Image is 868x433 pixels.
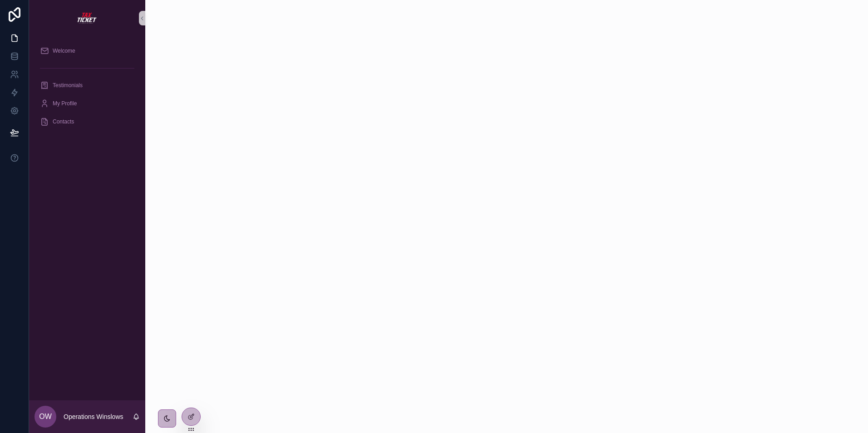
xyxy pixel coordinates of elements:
a: Testimonials [35,77,140,93]
p: Operations Winslows [64,412,123,421]
span: Contacts [53,118,74,125]
a: Contacts [35,113,140,130]
span: Welcome [53,47,75,54]
a: My Profile [35,95,140,112]
span: My Profile [53,100,77,107]
span: OW [39,411,52,422]
img: App logo [76,11,98,25]
div: scrollable content [29,36,145,142]
span: Testimonials [53,82,83,89]
a: Welcome [35,43,140,59]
